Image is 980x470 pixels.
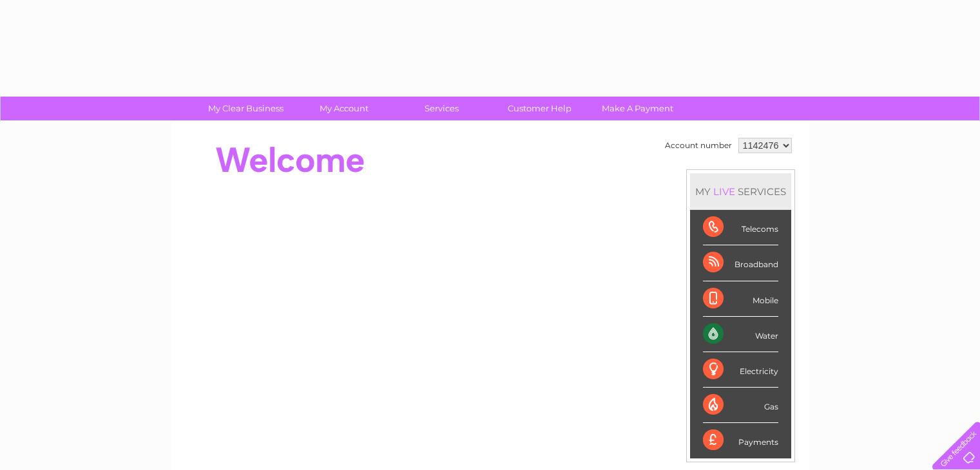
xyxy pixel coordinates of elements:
[703,317,778,352] div: Water
[291,97,397,120] a: My Account
[584,97,691,120] a: Make A Payment
[703,423,778,458] div: Payments
[662,135,735,156] td: Account number
[711,185,738,198] div: LIVE
[486,97,593,120] a: Customer Help
[389,97,495,120] a: Services
[193,97,299,120] a: My Clear Business
[703,352,778,388] div: Electricity
[703,245,778,281] div: Broadband
[703,281,778,317] div: Mobile
[703,388,778,423] div: Gas
[690,173,791,210] div: MY SERVICES
[703,210,778,245] div: Telecoms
